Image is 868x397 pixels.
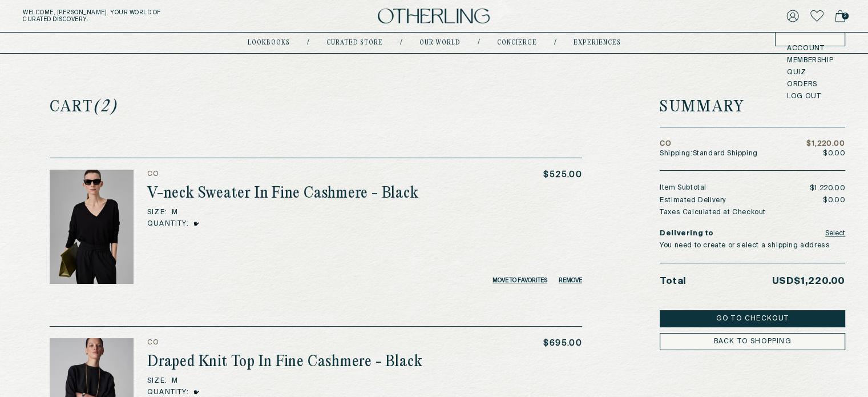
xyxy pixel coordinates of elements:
[50,170,134,284] img: V-Neck Sweater in Fine Cashmere - Black
[50,99,582,115] h1: Cart
[147,208,167,216] span: Size :
[787,92,821,101] button: LOG OUT
[400,38,402,47] div: /
[543,170,582,180] p: $525.00
[172,208,178,216] span: M
[660,333,845,350] a: Back To Shopping
[660,208,766,217] span: Taxes Calculated at Checkout
[147,185,418,203] h2: V-neck Sweater In Fine Cashmere - Black
[842,13,849,19] span: 2
[248,40,290,46] a: lookbooks
[93,98,117,116] i: (2)
[147,170,418,179] h3: CO
[419,40,461,46] a: Our world
[307,38,309,47] div: /
[835,8,845,24] a: 2
[660,242,845,250] p: You need to create or select a shipping address
[660,150,758,157] p: Shipping: Standard Shipping
[574,40,621,46] a: experiences
[823,196,845,205] span: $0.00
[787,56,833,65] a: Membership
[543,338,582,348] p: $695.00
[492,277,547,284] button: Move to Favorites
[787,44,833,53] a: Account
[660,196,726,205] span: Estimated Delivery
[660,99,745,115] h2: Summary
[147,353,422,371] h2: Draped Knit Top In Fine Cashmere - Black
[554,38,556,47] div: /
[147,338,422,347] h3: CO
[660,276,687,287] p: Total
[660,310,845,327] button: Go to Checkout
[478,38,480,47] div: /
[147,220,189,228] h2: Quantity:
[772,276,845,287] span: USD $1,220.00
[787,68,833,77] a: Quiz
[559,277,582,284] button: Remove
[147,388,189,396] h2: Quantity:
[172,377,178,385] span: M
[810,184,845,193] span: $1,220.00
[660,141,758,147] h5: CO
[378,9,490,24] img: logo
[23,9,269,23] h5: Welcome, [PERSON_NAME] . Your world of curated discovery.
[823,150,845,157] p: $0.00
[147,377,167,385] span: Size :
[660,184,706,193] span: Item Subtotal
[326,40,383,46] a: Curated store
[497,40,537,46] a: concierge
[806,141,845,147] p: $1,220.00
[825,226,845,242] button: Select
[660,230,714,238] p: Delivering to
[787,80,833,89] a: Orders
